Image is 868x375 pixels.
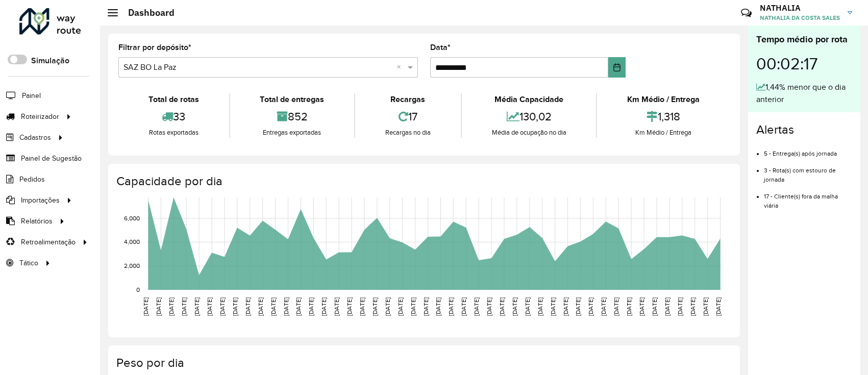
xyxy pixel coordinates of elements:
text: [DATE] [359,297,365,316]
div: Recargas [358,93,458,106]
div: 00:02:17 [756,46,852,81]
text: [DATE] [460,297,467,316]
text: [DATE] [384,297,391,316]
text: [DATE] [155,297,162,316]
text: [DATE] [550,297,556,316]
span: Relatórios [21,216,53,227]
li: 3 - Rota(s) com estouro de jornada [764,158,852,184]
text: [DATE] [397,297,404,316]
text: [DATE] [651,297,658,316]
div: 33 [121,106,227,128]
text: [DATE] [689,297,696,316]
label: Simulação [31,55,69,67]
div: Recargas no dia [358,128,458,138]
span: NATHALIA DA COSTA SALES [760,13,840,22]
div: 17 [358,106,458,128]
li: 17 - Cliente(s) fora da malha viária [764,184,852,210]
div: Total de entregas [233,93,352,106]
text: [DATE] [677,297,683,316]
h2: Dashboard [118,7,175,18]
div: 852 [233,106,352,128]
text: [DATE] [270,297,277,316]
h3: NATHALIA [760,3,840,13]
text: [DATE] [638,297,645,316]
text: [DATE] [473,297,480,316]
text: [DATE] [142,297,149,316]
text: [DATE] [511,297,518,316]
text: [DATE] [562,297,569,316]
div: 1,44% menor que o dia anterior [756,81,852,106]
span: Roteirizador [21,111,59,122]
div: Média de ocupação no dia [464,128,594,138]
span: Cadastros [19,132,51,143]
text: 4,000 [124,239,140,245]
text: [DATE] [232,297,238,316]
h4: Peso por dia [116,356,730,370]
span: Pedidos [19,174,45,185]
div: Tempo médio por rota [756,33,852,46]
span: Tático [19,258,38,268]
text: [DATE] [524,297,531,316]
label: Data [430,41,451,54]
span: Painel [22,90,41,101]
text: [DATE] [308,297,314,316]
text: [DATE] [333,297,340,316]
span: Retroalimentação [21,237,76,247]
text: [DATE] [486,297,492,316]
button: Choose Date [608,57,626,78]
text: 2,000 [124,262,140,269]
div: Total de rotas [121,93,227,106]
text: [DATE] [346,297,353,316]
text: [DATE] [537,297,543,316]
span: Clear all [396,61,405,73]
text: [DATE] [168,297,175,316]
div: Rotas exportadas [121,128,227,138]
text: [DATE] [702,297,709,316]
text: 0 [136,286,140,293]
text: [DATE] [206,297,213,316]
li: 5 - Entrega(s) após jornada [764,141,852,158]
text: [DATE] [423,297,429,316]
text: [DATE] [587,297,594,316]
div: Km Médio / Entrega [600,128,727,138]
label: Filtrar por depósito [118,41,191,54]
text: [DATE] [257,297,264,316]
h4: Alertas [756,122,852,137]
div: Km Médio / Entrega [600,93,727,106]
span: Importações [21,195,60,206]
div: Entregas exportadas [233,128,352,138]
text: [DATE] [435,297,441,316]
text: [DATE] [575,297,581,316]
text: [DATE] [410,297,416,316]
text: [DATE] [193,297,200,316]
text: [DATE] [600,297,607,316]
text: [DATE] [499,297,505,316]
div: Média Capacidade [464,93,594,106]
text: [DATE] [283,297,289,316]
text: [DATE] [715,297,722,316]
h4: Capacidade por dia [116,174,730,189]
text: [DATE] [613,297,619,316]
text: [DATE] [244,297,251,316]
span: Painel de Sugestão [21,153,82,164]
text: [DATE] [626,297,632,316]
text: [DATE] [320,297,327,316]
text: 6,000 [124,215,140,221]
text: [DATE] [181,297,187,316]
text: [DATE] [295,297,302,316]
div: 1,318 [600,106,727,128]
a: Contato Rápido [735,2,757,24]
text: [DATE] [448,297,454,316]
text: [DATE] [219,297,226,316]
text: [DATE] [371,297,378,316]
div: 130,02 [464,106,594,128]
text: [DATE] [664,297,671,316]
